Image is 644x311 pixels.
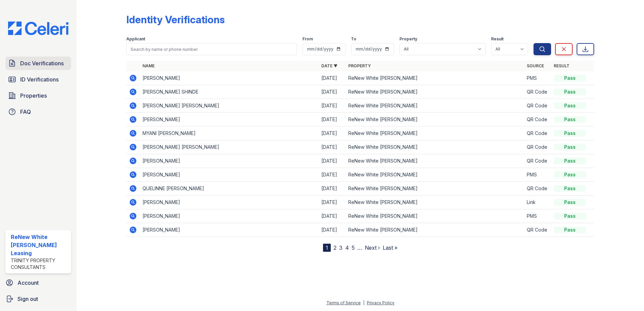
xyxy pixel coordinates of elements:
td: [PERSON_NAME] [140,223,319,237]
td: ReNew White [PERSON_NAME] [346,113,524,127]
td: [DATE] [319,99,346,113]
a: Date ▼ [321,63,337,68]
td: PMS [524,209,551,223]
td: PMS [524,71,551,85]
a: Sign out [3,292,74,306]
td: ReNew White [PERSON_NAME] [346,71,524,85]
td: [DATE] [319,182,346,196]
div: Pass [554,130,586,137]
td: ReNew White [PERSON_NAME] [346,223,524,237]
td: ReNew White [PERSON_NAME] [346,182,524,196]
td: PMS [524,168,551,182]
div: Pass [554,199,586,206]
label: To [351,36,356,42]
a: Name [142,63,155,68]
td: [PERSON_NAME] [140,168,319,182]
td: [DATE] [319,168,346,182]
span: Sign out [18,295,38,303]
div: Pass [554,185,586,192]
div: Pass [554,213,586,219]
img: CE_Logo_Blue-a8612792a0a2168367f1c8372b55b34899dd931a85d93a1a3d3e32e68fde9ad4.png [3,22,74,35]
td: [PERSON_NAME] [140,113,319,127]
td: ReNew White [PERSON_NAME] [346,154,524,168]
a: Privacy Policy [367,300,394,305]
a: Terms of Service [326,300,361,305]
td: [DATE] [319,209,346,223]
td: ReNew White [PERSON_NAME] [346,196,524,209]
td: [DATE] [319,127,346,140]
td: QR Code [524,223,551,237]
a: Account [3,276,74,289]
td: [DATE] [319,140,346,154]
a: 5 [352,244,355,251]
a: FAQ [5,105,71,118]
a: 3 [339,244,343,251]
td: QR Code [524,127,551,140]
td: ReNew White [PERSON_NAME] [346,85,524,99]
td: [DATE] [319,85,346,99]
td: [PERSON_NAME] [140,71,319,85]
td: QUELINNE [PERSON_NAME] [140,182,319,196]
td: MYANI [PERSON_NAME] [140,127,319,140]
td: [DATE] [319,196,346,209]
td: [PERSON_NAME] [140,209,319,223]
td: [PERSON_NAME] SHINDE [140,85,319,99]
td: ReNew White [PERSON_NAME] [346,99,524,113]
a: ID Verifications [5,73,71,86]
td: [DATE] [319,113,346,127]
label: Property [399,36,417,42]
a: Property [348,63,371,68]
label: Result [491,36,504,42]
a: Properties [5,89,71,102]
td: [PERSON_NAME] [PERSON_NAME] [140,140,319,154]
span: ID Verifications [20,75,59,83]
td: ReNew White [PERSON_NAME] [346,127,524,140]
td: QR Code [524,113,551,127]
td: [PERSON_NAME] [140,154,319,168]
div: Pass [554,89,586,95]
span: … [357,244,362,252]
a: Source [527,63,544,68]
td: Link [524,196,551,209]
div: Identity Verifications [126,13,225,26]
label: Applicant [126,36,145,42]
a: 2 [333,244,336,251]
td: [PERSON_NAME] [140,196,319,209]
div: Pass [554,116,586,123]
span: FAQ [20,108,31,116]
span: Doc Verifications [20,59,64,67]
a: Last » [383,244,397,251]
div: Pass [554,75,586,81]
a: Doc Verifications [5,57,71,70]
div: Pass [554,102,586,109]
td: QR Code [524,99,551,113]
td: [DATE] [319,71,346,85]
div: 1 [323,244,331,252]
div: Pass [554,158,586,164]
td: ReNew White [PERSON_NAME] [346,168,524,182]
a: Result [554,63,570,68]
td: QR Code [524,140,551,154]
td: ReNew White [PERSON_NAME] [346,140,524,154]
td: [DATE] [319,154,346,168]
label: From [302,36,313,42]
a: Next › [365,244,380,251]
a: 4 [345,244,349,251]
div: Trinity Property Consultants [11,257,68,271]
td: QR Code [524,85,551,99]
div: | [363,300,364,305]
td: [DATE] [319,223,346,237]
div: Pass [554,171,586,178]
td: [PERSON_NAME] [PERSON_NAME] [140,99,319,113]
td: QR Code [524,182,551,196]
div: Pass [554,144,586,150]
div: Pass [554,227,586,233]
td: QR Code [524,154,551,168]
div: ReNew White [PERSON_NAME] Leasing [11,233,68,257]
span: Account [18,279,39,287]
td: ReNew White [PERSON_NAME] [346,209,524,223]
span: Properties [20,92,47,100]
input: Search by name or phone number [126,43,297,55]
